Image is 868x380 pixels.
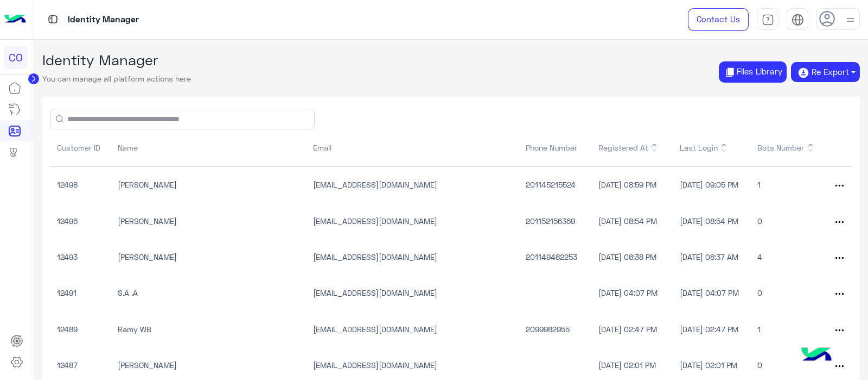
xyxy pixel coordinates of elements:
[751,239,829,275] td: 4
[751,275,829,311] td: 0
[673,203,751,239] td: [DATE] 08:54 PM
[792,14,804,26] img: tab
[673,239,751,275] td: [DATE] 08:37 AM
[307,275,519,311] td: [EMAIL_ADDRESS][DOMAIN_NAME]
[50,275,111,311] td: 12491
[519,166,592,203] td: 201145215524
[688,8,749,31] a: Contact Us
[4,46,28,69] div: CO
[592,166,673,203] td: [DATE] 08:59 PM
[56,115,63,123] button: Search
[307,239,519,275] td: [EMAIL_ADDRESS][DOMAIN_NAME]
[111,166,307,203] td: [PERSON_NAME]
[751,166,829,203] td: 1
[680,142,745,153] span: Last Login
[42,73,191,84] p: You can manage all platform actions here
[519,239,592,275] td: 201149482253
[719,61,787,83] button: Files Library
[111,275,307,311] td: S.A .A
[592,239,673,275] td: [DATE] 08:38 PM
[50,311,111,347] td: 12489
[46,13,60,26] img: tab
[673,311,751,347] td: [DATE] 02:47 PM
[111,203,307,239] td: [PERSON_NAME]
[42,52,191,69] h3: Identity Manager
[673,275,751,311] td: [DATE] 04:07 PM
[751,203,829,239] td: 0
[111,129,307,166] th: Name
[307,311,519,347] td: [EMAIL_ADDRESS][DOMAIN_NAME]
[762,14,774,26] img: tab
[519,203,592,239] td: 201152156369
[598,142,667,153] span: Registered At
[50,129,111,166] th: Customer ID
[592,311,673,347] td: [DATE] 02:47 PM
[592,275,673,311] td: [DATE] 04:07 PM
[4,8,26,31] img: Logo
[751,311,829,347] td: 1
[519,311,592,347] td: 2099982955
[519,129,592,166] th: Phone Number
[50,203,111,239] td: 12496
[757,8,778,31] a: tab
[307,166,519,203] td: [EMAIL_ADDRESS][DOMAIN_NAME]
[111,239,307,275] td: [PERSON_NAME]
[592,203,673,239] td: [DATE] 08:54 PM
[673,166,751,203] td: [DATE] 09:05 PM
[50,166,111,203] td: 12498
[791,62,860,83] button: Re Export
[757,142,822,153] span: Bots Number
[111,311,307,347] td: Ramy WB
[50,239,111,275] td: 12493
[307,129,519,166] th: Email
[307,203,519,239] td: [EMAIL_ADDRESS][DOMAIN_NAME]
[797,337,835,375] img: hulul-logo.png
[68,13,139,27] p: Identity Manager
[844,13,857,27] img: profile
